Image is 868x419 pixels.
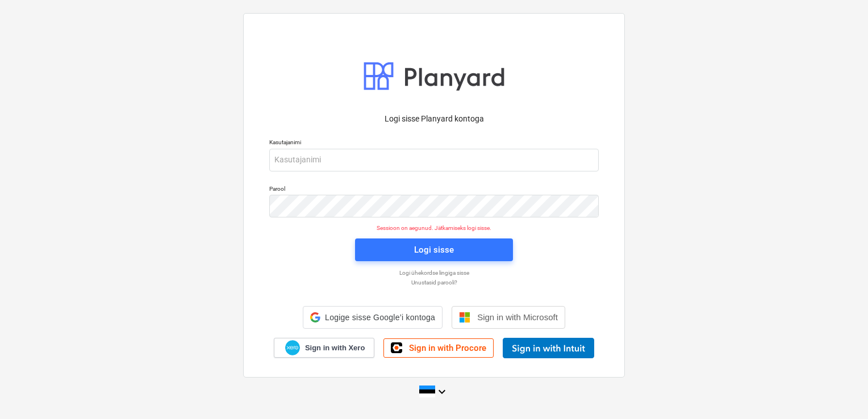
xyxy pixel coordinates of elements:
input: Kasutajanimi [269,149,599,171]
p: Parool [269,185,599,195]
div: Logi sisse [414,242,454,257]
span: Sign in with Xero [305,343,365,353]
a: Logi ühekordse lingiga sisse [264,269,604,276]
p: Kasutajanimi [269,139,599,148]
p: Logi sisse Planyard kontoga [269,113,599,125]
p: Sessioon on aegunud. Jätkamiseks logi sisse. [262,224,606,232]
img: Microsoft logo [459,312,470,323]
a: Sign in with Xero [274,338,375,358]
span: Sign in with Procore [409,343,486,353]
button: Logi sisse [355,238,513,261]
div: Logige sisse Google’i kontoga [303,306,443,329]
span: Logige sisse Google’i kontoga [325,313,435,322]
a: Unustasid parooli? [264,279,604,286]
span: Sign in with Microsoft [477,312,558,322]
img: Xero logo [285,340,300,355]
i: keyboard_arrow_down [435,385,449,399]
a: Sign in with Procore [383,338,494,358]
